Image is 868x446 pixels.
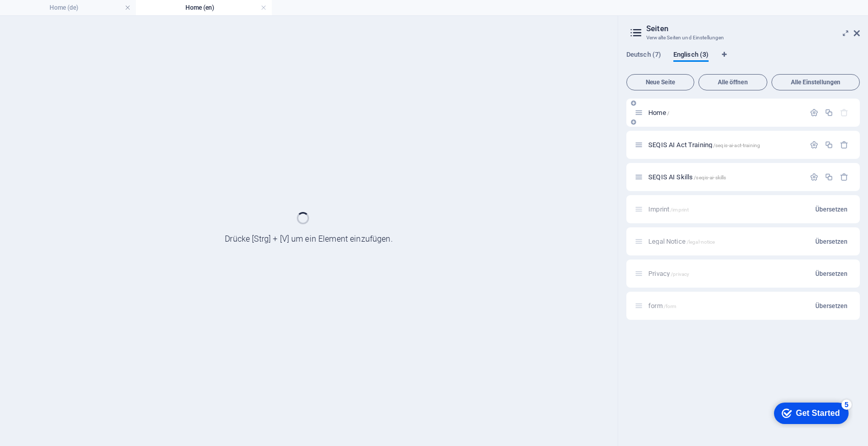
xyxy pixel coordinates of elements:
button: Übersetzen [811,298,852,314]
div: Home/ [645,109,805,116]
h4: Home (en) [136,2,272,13]
div: SEQIS AI Act Training/seqis-ai-act-training [645,142,805,148]
span: Klick, um Seite zu öffnen [648,173,726,181]
button: Übersetzen [811,266,852,282]
div: Einstellungen [810,173,818,181]
span: Übersetzen [815,302,848,310]
button: Alle Einstellungen [771,74,860,90]
div: Duplizieren [825,108,833,117]
div: Einstellungen [810,140,818,149]
div: Sprachen-Tabs [626,51,860,70]
div: Die Startseite kann nicht gelöscht werden [840,108,849,117]
button: Alle öffnen [698,74,767,90]
button: Neue Seite [626,74,694,90]
div: Entfernen [840,173,849,181]
h2: Seiten [646,24,860,33]
span: Klick, um Seite zu öffnen [648,109,669,116]
span: Klick, um Seite zu öffnen [648,141,760,149]
div: Get Started [30,11,74,20]
div: Entfernen [840,140,849,149]
span: /seqis-ai-act-training [713,143,760,148]
div: Duplizieren [825,173,833,181]
div: Duplizieren [825,140,833,149]
span: Alle öffnen [703,79,763,85]
span: Alle Einstellungen [776,79,855,85]
span: Englisch (3) [673,49,709,63]
button: Übersetzen [811,201,852,218]
span: Übersetzen [815,238,848,246]
h3: Verwalte Seiten und Einstellungen [646,33,839,42]
span: Übersetzen [815,270,848,278]
span: Neue Seite [631,79,690,85]
span: /seqis-ai-skills [694,175,726,180]
button: Übersetzen [811,233,852,250]
span: / [667,110,669,116]
div: 5 [76,2,86,12]
div: Get Started 5 items remaining, 0% complete [8,5,83,27]
div: SEQIS AI Skills/seqis-ai-skills [645,174,805,180]
span: Deutsch (7) [626,49,661,63]
div: Einstellungen [810,108,818,117]
span: Übersetzen [815,205,848,214]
